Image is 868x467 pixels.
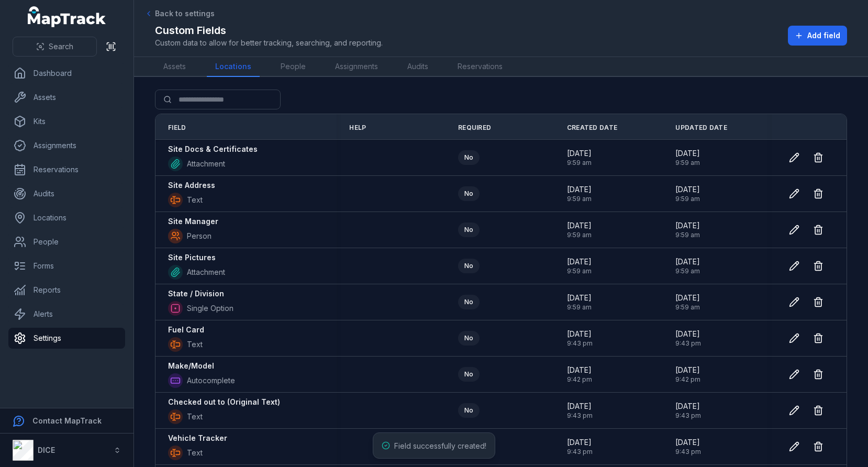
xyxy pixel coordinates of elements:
time: 15/09/2025, 9:43:35 pm [567,401,593,420]
time: 15/09/2025, 9:43:47 pm [567,329,593,348]
span: Created Date [567,124,618,132]
time: 09/09/2025, 9:59:12 am [675,148,700,167]
span: 9:59 am [675,231,700,239]
a: Locations [8,207,125,228]
span: 9:43 pm [567,339,593,348]
a: Assignments [327,57,386,77]
span: Search [49,41,73,52]
span: [DATE] [675,293,700,303]
time: 09/09/2025, 9:59:12 am [675,293,700,312]
a: MapTrack [28,6,106,27]
span: Attachment [187,267,225,277]
time: 09/09/2025, 9:59:12 am [567,148,592,167]
a: Reservations [449,57,511,77]
span: Add field [807,30,840,41]
div: No [458,367,480,382]
time: 15/09/2025, 9:42:17 pm [675,365,700,384]
span: Custom data to allow for better tracking, searching, and reporting. [155,38,383,48]
button: Search [13,37,97,57]
span: 9:42 pm [675,375,700,384]
a: Dashboard [8,63,125,84]
span: 9:59 am [675,195,700,203]
span: 9:59 am [675,303,700,312]
strong: Site Manager [168,216,218,227]
strong: Site Pictures [168,252,216,263]
a: People [8,231,125,252]
span: [DATE] [567,329,593,339]
strong: Vehicle Tracker [168,433,227,443]
span: [DATE] [675,365,700,375]
span: 9:59 am [567,303,592,312]
span: Person [187,231,212,241]
a: Reports [8,280,125,301]
span: Text [187,195,203,205]
time: 15/09/2025, 9:43:47 pm [675,329,701,348]
span: [DATE] [675,257,700,267]
span: Text [187,412,203,422]
span: [DATE] [567,184,592,195]
div: No [458,403,480,418]
strong: Contact MapTrack [32,416,102,425]
div: No [458,259,480,273]
span: [DATE] [567,148,592,159]
span: [DATE] [567,437,593,448]
time: 15/09/2025, 9:42:17 pm [567,365,592,384]
span: 9:59 am [567,159,592,167]
span: [DATE] [567,293,592,303]
span: [DATE] [675,437,701,448]
a: Locations [207,57,260,77]
a: Settings [8,328,125,349]
span: Back to settings [155,8,215,19]
time: 15/09/2025, 9:43:35 pm [675,401,701,420]
strong: Fuel Card [168,325,204,335]
div: No [458,295,480,309]
h2: Custom Fields [155,23,383,38]
a: Assets [155,57,194,77]
span: Updated Date [675,124,727,132]
a: Reservations [8,159,125,180]
span: [DATE] [675,184,700,195]
span: Required [458,124,491,132]
time: 09/09/2025, 9:59:12 am [567,184,592,203]
a: Audits [8,183,125,204]
a: Kits [8,111,125,132]
a: Forms [8,255,125,276]
div: No [458,150,480,165]
span: Help [349,124,366,132]
span: [DATE] [675,329,701,339]
span: Attachment [187,159,225,169]
strong: DICE [38,446,55,454]
span: 9:59 am [675,267,700,275]
span: [DATE] [567,257,592,267]
span: [DATE] [675,220,700,231]
span: 9:43 pm [567,412,593,420]
strong: Site Address [168,180,215,191]
span: 9:43 pm [675,339,701,348]
a: Alerts [8,304,125,325]
span: 9:59 am [675,159,700,167]
span: 9:59 am [567,267,592,275]
strong: State / Division [168,288,224,299]
time: 15/09/2025, 9:43:56 pm [567,437,593,456]
span: 9:43 pm [675,448,701,456]
button: Add field [788,26,847,46]
span: [DATE] [675,401,701,412]
span: Text [187,339,203,350]
span: Single Option [187,303,233,314]
time: 09/09/2025, 9:59:12 am [567,257,592,275]
time: 09/09/2025, 9:59:12 am [675,184,700,203]
strong: Site Docs & Certificates [168,144,258,154]
span: 9:43 pm [675,412,701,420]
div: No [458,186,480,201]
time: 09/09/2025, 9:59:12 am [675,257,700,275]
span: 9:59 am [567,231,592,239]
a: Audits [399,57,437,77]
span: [DATE] [675,148,700,159]
a: People [272,57,314,77]
div: No [458,331,480,346]
a: Assets [8,87,125,108]
span: 9:42 pm [567,375,592,384]
time: 09/09/2025, 9:59:12 am [675,220,700,239]
span: Field [168,124,186,132]
a: Back to settings [144,8,215,19]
